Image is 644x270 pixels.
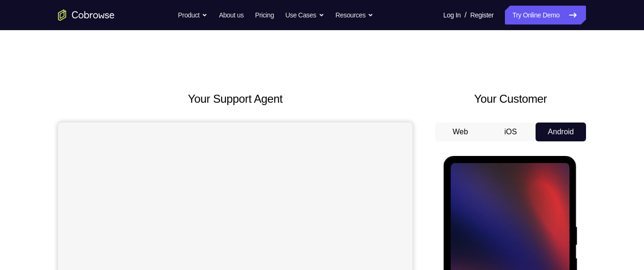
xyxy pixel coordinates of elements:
a: Register [471,6,494,25]
a: Pricing [255,6,274,25]
button: iOS [486,123,536,141]
a: Try Online Demo [505,6,586,25]
a: Go to the home page [58,9,115,21]
button: Tap to Start [29,126,104,151]
a: Log In [443,6,461,25]
h2: Your Customer [435,90,586,107]
button: Android [536,123,586,141]
a: About us [219,6,243,25]
span: Tap to Start [42,134,91,144]
button: Product [178,6,208,25]
button: Web [435,123,486,141]
button: Use Cases [285,6,324,25]
button: Resources [336,6,374,25]
h2: Your Support Agent [58,90,413,107]
span: / [464,9,466,21]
